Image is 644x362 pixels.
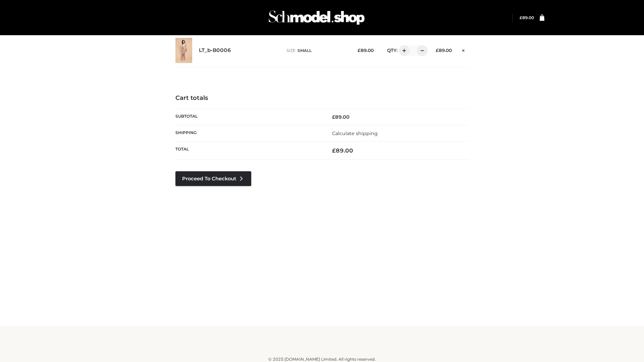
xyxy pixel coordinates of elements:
p: size : [286,48,347,54]
th: Shipping [175,125,322,141]
span: £ [332,114,335,120]
span: £ [332,147,336,154]
th: Subtotal [175,109,322,125]
a: Calculate shipping [332,130,378,136]
span: SMALL [298,48,312,53]
bdi: 89.00 [332,114,350,120]
bdi: 89.00 [358,48,374,53]
a: Proceed to Checkout [175,171,251,186]
img: Schmodel Admin 964 [266,4,367,31]
div: QTY: [380,45,425,56]
a: LT_b-B0006 [199,47,231,54]
h4: Cart totals [175,95,469,102]
bdi: 89.00 [332,147,353,154]
a: £89.00 [520,15,534,20]
bdi: 89.00 [520,15,534,20]
span: £ [520,15,522,20]
bdi: 89.00 [436,48,452,53]
span: £ [358,48,361,53]
a: Remove this item [459,45,469,54]
span: £ [436,48,439,53]
th: Total [175,142,322,160]
img: LT_b-B0006 - SMALL [175,38,192,63]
